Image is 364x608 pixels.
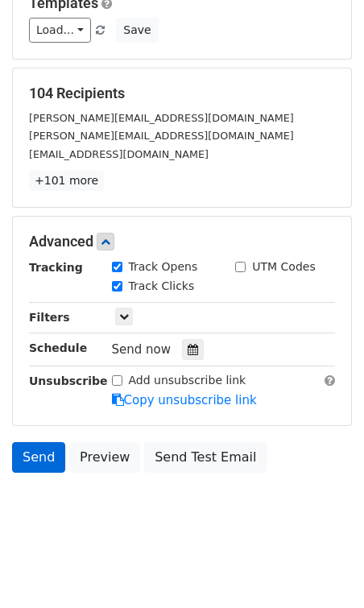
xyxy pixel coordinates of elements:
[252,259,315,275] label: UTM Codes
[283,531,364,608] div: 聊天小组件
[129,259,198,275] label: Track Opens
[29,261,83,274] strong: Tracking
[29,233,335,250] h5: Advanced
[12,442,65,473] a: Send
[116,18,158,43] button: Save
[29,148,209,160] small: [EMAIL_ADDRESS][DOMAIN_NAME]
[29,18,91,43] a: Load...
[129,278,195,295] label: Track Clicks
[283,531,364,608] iframe: Chat Widget
[112,393,257,407] a: Copy unsubscribe link
[129,372,246,389] label: Add unsubscribe link
[29,112,294,124] small: [PERSON_NAME][EMAIL_ADDRESS][DOMAIN_NAME]
[29,85,335,102] h5: 104 Recipients
[29,311,70,324] strong: Filters
[29,374,108,387] strong: Unsubscribe
[144,442,267,473] a: Send Test Email
[29,341,87,354] strong: Schedule
[29,130,294,142] small: [PERSON_NAME][EMAIL_ADDRESS][DOMAIN_NAME]
[69,442,140,473] a: Preview
[29,171,104,191] a: +101 more
[112,342,172,357] span: Send now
